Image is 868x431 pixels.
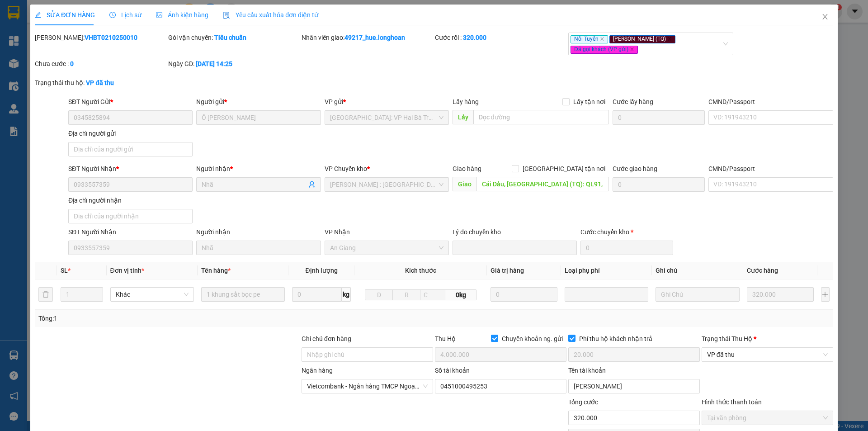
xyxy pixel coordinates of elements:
input: Cước giao hàng [613,177,705,192]
b: 49217_hue.longhoan [344,34,405,41]
span: clock-circle [109,12,116,18]
span: Vietcombank - Ngân hàng TMCP Ngoại Thương Việt Nam [307,379,428,393]
span: Lấy hàng [453,98,479,105]
div: SĐT Người Nhận [68,227,193,237]
span: Tổng cước [568,398,598,406]
label: Tên tài khoản [568,367,606,374]
input: Địa chỉ của người nhận [68,209,193,223]
label: Cước lấy hàng [613,98,653,105]
span: Đã gọi khách (VP gửi) [571,46,638,54]
span: Cước hàng [747,267,778,274]
div: Ngày GD: [168,59,300,69]
span: close [667,37,672,41]
span: Giá trị hàng [491,267,524,274]
label: Số tài khoản [435,367,470,374]
input: Dọc đường [476,177,609,191]
input: R [392,289,420,300]
span: Chuyển khoản ng. gửi [498,334,566,344]
span: Tên hàng [201,267,231,274]
span: close [821,13,829,20]
input: 0 [747,287,814,302]
input: Tên tài khoản [568,379,700,393]
div: Trạng thái Thu Hộ [702,334,833,344]
input: Địa chỉ của người gửi [68,142,193,156]
span: An Giang [330,241,443,255]
th: Loại phụ phí [561,262,652,279]
span: Lấy tận nơi [570,97,609,107]
b: 320.000 [463,34,486,41]
label: Ngân hàng [302,367,333,374]
span: VP đã thu [707,348,828,361]
b: VHBT0210250010 [85,34,137,41]
span: Kích thước [405,267,436,274]
div: VP Nhận [325,227,449,237]
span: Giao hàng [453,165,481,172]
input: Ghi Chú [656,287,739,302]
label: Cước giao hàng [613,165,657,172]
span: close [600,37,604,41]
div: Gói vận chuyển: [168,33,300,43]
span: close [630,47,634,52]
b: VP đã thu [86,79,114,86]
b: [DATE] 14:25 [196,60,232,67]
input: Số tài khoản [435,379,566,393]
b: 0 [70,60,74,67]
div: Nhân viên giao: [302,33,433,43]
div: [PERSON_NAME]: [35,33,166,43]
input: 0 [491,287,558,302]
label: Hình thức thanh toán [702,398,762,406]
input: C [420,289,445,300]
div: CMND/Passport [708,97,833,107]
span: 0kg [445,289,476,300]
span: [PERSON_NAME] (TQ) [609,35,675,43]
div: Địa chỉ người nhận [68,195,193,205]
input: VD: Bàn, Ghế [201,287,285,302]
span: edit [35,12,41,18]
div: Chưa cước : [35,59,166,69]
input: D [365,289,393,300]
div: Người nhận [196,164,321,174]
span: Yêu cầu xuất hóa đơn điện tử [223,11,318,19]
span: Phí thu hộ khách nhận trả [576,334,656,344]
span: picture [156,12,162,18]
div: SĐT Người Gửi [68,97,193,107]
button: plus [821,287,830,302]
span: Khác [116,288,189,301]
b: Tiêu chuẩn [214,34,246,41]
img: icon [223,12,230,19]
span: Hà Nội: VP Hai Bà Trưng [330,111,443,124]
span: Nối Tuyến [571,35,608,43]
div: VP gửi [325,97,449,107]
div: CMND/Passport [708,164,833,174]
span: Tại văn phòng [707,411,828,425]
span: user-add [308,181,316,188]
span: SL [61,267,68,274]
span: Lịch sử [109,11,142,19]
span: SỬA ĐƠN HÀNG [35,11,95,19]
span: Lấy [453,110,473,124]
button: delete [38,287,53,302]
th: Ghi chú [652,262,743,279]
div: Địa chỉ người gửi [68,128,193,138]
div: Lý do chuyển kho [453,227,577,237]
input: Cước lấy hàng [613,110,705,125]
span: [GEOGRAPHIC_DATA] tận nơi [519,164,609,174]
div: Cước rồi : [435,33,566,43]
span: Ảnh kiện hàng [156,11,208,19]
div: Cước chuyển kho [580,227,673,237]
span: Giao [453,177,476,191]
span: Thu Hộ [435,335,456,342]
span: Định lượng [305,267,337,274]
div: Trạng thái thu hộ: [35,78,200,88]
div: Người nhận [196,227,321,237]
input: Dọc đường [473,110,609,124]
div: Tổng: 1 [38,313,335,323]
span: Đơn vị tính [110,267,144,274]
button: Close [812,5,838,30]
span: kg [342,287,351,302]
span: VP Chuyển kho [325,165,367,172]
div: Người gửi [196,97,321,107]
span: Hồ Chí Minh : Kho Quận 12 [330,178,443,191]
div: SĐT Người Nhận [68,164,193,174]
input: Ghi chú đơn hàng [302,347,433,362]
